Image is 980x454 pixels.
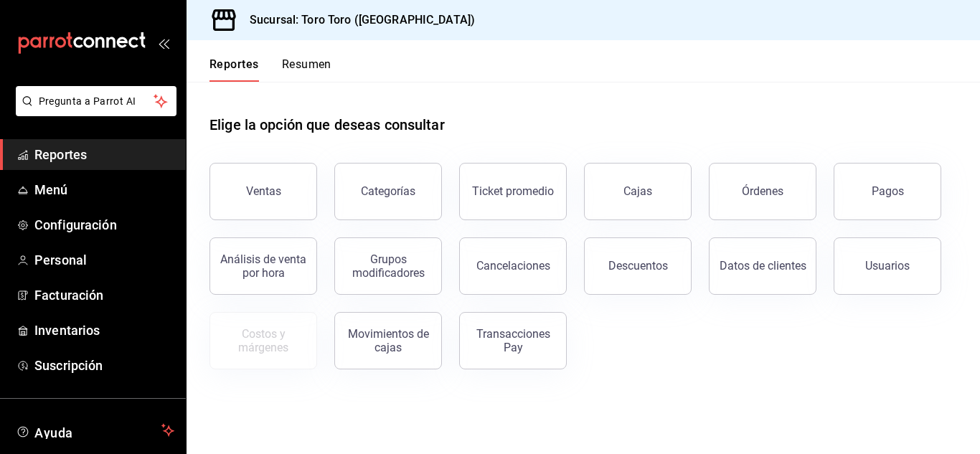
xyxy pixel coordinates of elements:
button: Grupos modificadores [334,237,442,295]
div: Ventas [246,184,281,198]
span: Personal [34,250,174,270]
button: Pregunta a Parrot AI [16,86,176,116]
span: Suscripción [34,356,174,375]
span: Menú [34,180,174,199]
div: Descuentos [608,259,668,273]
div: Análisis de venta por hora [219,252,308,280]
div: Movimientos de cajas [344,327,433,354]
div: Órdenes [742,184,783,198]
div: Usuarios [865,259,910,273]
h1: Elige la opción que deseas consultar [209,114,445,136]
span: Pregunta a Parrot AI [39,94,154,109]
button: Pagos [834,163,941,220]
button: Reportes [209,57,259,82]
button: Categorías [334,163,442,220]
div: Ticket promedio [472,184,554,198]
div: Transacciones Pay [468,327,557,354]
button: Descuentos [584,237,692,295]
button: Ticket promedio [459,163,567,220]
span: Ayuda [34,422,156,439]
span: Facturación [34,285,174,305]
a: Cajas [584,163,692,220]
div: Grupos modificadores [344,252,433,280]
button: Ventas [209,163,317,220]
span: Reportes [34,145,174,164]
div: navigation tabs [209,57,331,82]
button: Usuarios [834,237,941,295]
span: Inventarios [34,321,174,340]
button: Cancelaciones [459,237,567,295]
div: Categorías [361,184,415,198]
button: open_drawer_menu [158,37,169,49]
a: Pregunta a Parrot AI [10,104,176,119]
button: Movimientos de cajas [334,312,442,369]
h3: Sucursal: Toro Toro ([GEOGRAPHIC_DATA]) [238,11,475,29]
button: Transacciones Pay [459,312,567,369]
div: Costos y márgenes [219,327,308,354]
button: Resumen [282,57,331,82]
div: Pagos [872,184,904,198]
button: Datos de clientes [709,237,816,295]
div: Cancelaciones [476,259,550,273]
span: Configuración [34,215,174,235]
button: Órdenes [709,163,816,220]
div: Cajas [623,183,653,200]
div: Datos de clientes [720,259,806,273]
button: Análisis de venta por hora [209,237,317,295]
button: Contrata inventarios para ver este reporte [209,312,317,369]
